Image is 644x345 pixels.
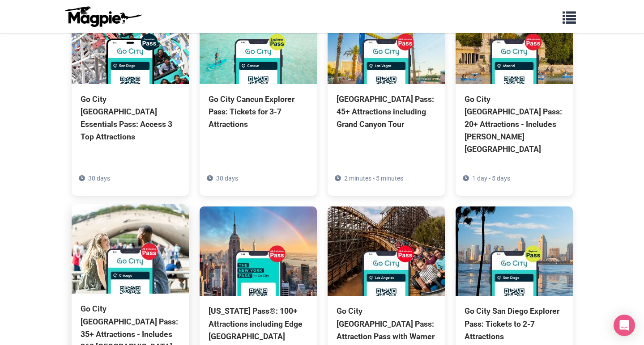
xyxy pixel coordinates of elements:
[72,204,189,294] img: Go City Chicago Pass: 35+ Attractions - Includes 360 Chicago
[614,315,635,336] div: Open Intercom Messenger
[472,175,510,182] span: 1 day - 5 days
[209,305,308,342] div: [US_STATE] Pass®: 100+ Attractions including Edge [GEOGRAPHIC_DATA]
[465,93,564,156] div: Go City [GEOGRAPHIC_DATA] Pass: 20+ Attractions - Includes [PERSON_NAME][GEOGRAPHIC_DATA]
[81,93,180,143] div: Go City [GEOGRAPHIC_DATA] Essentials Pass: Access 3 Top Attractions
[88,175,110,182] span: 30 days
[63,6,143,27] img: logo-ab69f6fb50320c5b225c76a69d11143b.png
[465,305,564,342] div: Go City San Diego Explorer Pass: Tickets to 2-7 Attractions
[216,175,238,182] span: 30 days
[456,206,573,296] img: Go City San Diego Explorer Pass: Tickets to 2-7 Attractions
[328,206,445,296] img: Go City Los Angeles Pass: Attraction Pass with Warner Bros.
[200,206,317,296] img: New York Pass®: 100+ Attractions including Edge NYC
[344,175,403,182] span: 2 minutes - 5 minutes
[337,93,436,130] div: [GEOGRAPHIC_DATA] Pass: 45+ Attractions including Grand Canyon Tour
[209,93,308,130] div: Go City Cancun Explorer Pass: Tickets for 3-7 Attractions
